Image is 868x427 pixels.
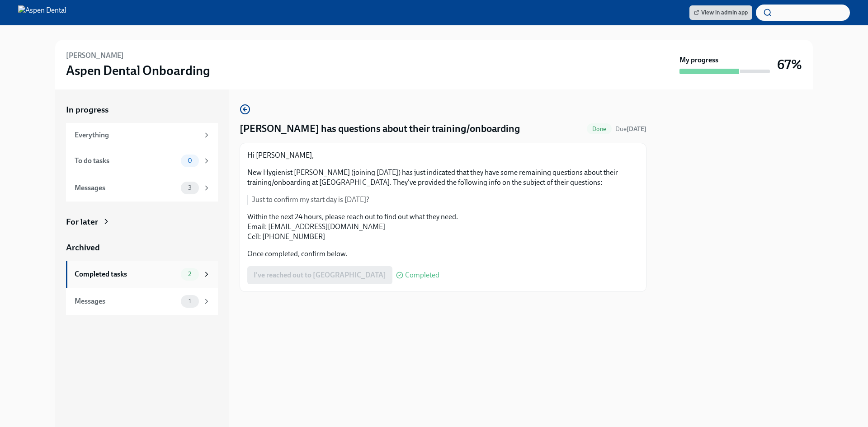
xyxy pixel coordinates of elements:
p: Just to confirm my start day is [DATE]? [252,195,639,205]
p: Within the next 24 hours, please reach out to find out what they need. Email: [EMAIL_ADDRESS][DOM... [247,212,639,242]
h6: [PERSON_NAME] [66,51,124,61]
strong: [DATE] [627,125,646,133]
a: In progress [66,104,218,116]
p: Hi [PERSON_NAME], [247,150,639,160]
span: 1 [183,298,197,305]
div: To do tasks [75,156,177,166]
span: Done [587,126,612,132]
a: Messages3 [66,174,218,202]
a: Everything [66,123,218,147]
p: New Hygienist [PERSON_NAME] (joining [DATE]) has just indicated that they have some remaining que... [247,168,639,188]
a: View in admin app [689,5,752,20]
div: Everything [75,130,199,140]
p: Once completed, confirm below. [247,249,639,259]
a: Completed tasks2 [66,261,218,288]
span: 0 [182,157,198,164]
span: Completed [405,272,439,279]
a: For later [66,216,218,228]
span: Due [615,125,646,133]
span: View in admin app [694,8,748,17]
div: For later [66,216,98,228]
div: Messages [75,183,177,193]
a: Messages1 [66,288,218,315]
h4: [PERSON_NAME] has questions about their training/onboarding [240,122,520,136]
h3: Aspen Dental Onboarding [66,62,210,79]
a: To do tasks0 [66,147,218,174]
span: 2 [183,271,197,277]
div: Messages [75,296,177,306]
h3: 67% [777,56,802,73]
a: Archived [66,242,218,253]
strong: My progress [679,55,718,65]
div: Completed tasks [75,269,177,279]
span: September 2nd, 2025 09:00 [615,125,646,133]
span: 3 [183,184,197,191]
img: Aspen Dental [18,5,66,20]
